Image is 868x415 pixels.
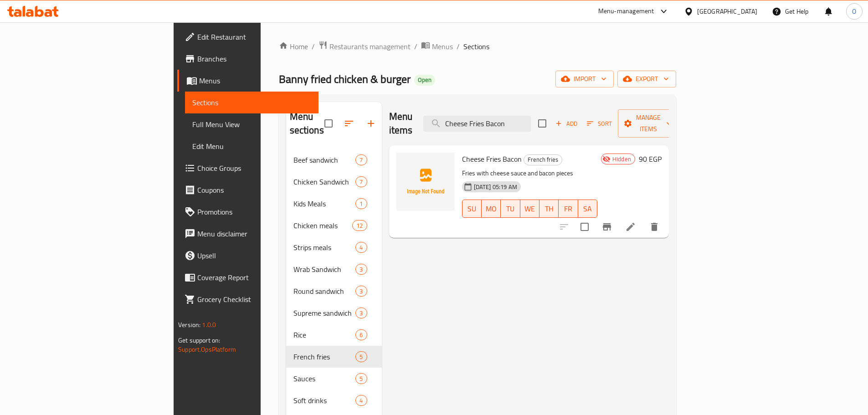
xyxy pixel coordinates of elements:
[355,307,367,318] div: items
[286,389,382,411] div: Soft drinks4
[533,114,552,133] span: Select section
[356,396,366,405] span: 4
[501,200,520,218] button: TU
[293,307,356,318] span: Supreme sandwich
[389,110,413,137] h2: Menu items
[177,245,318,266] a: Upsell
[355,351,367,362] div: items
[524,154,562,165] div: French fries
[617,71,676,87] button: export
[178,334,220,346] span: Get support on:
[318,41,411,52] a: Restaurants management
[192,97,311,108] span: Sections
[355,286,367,297] div: items
[197,272,311,283] span: Coverage Report
[293,220,353,231] div: Chicken meals
[524,202,536,215] span: WE
[356,353,366,361] span: 5
[293,351,356,362] span: French fries
[286,302,382,324] div: Supreme sandwich3
[421,41,453,52] a: Menus
[423,116,531,132] input: search
[414,76,435,84] span: Open
[539,200,559,218] button: TH
[199,75,311,86] span: Menus
[625,73,669,85] span: export
[555,71,614,87] button: import
[356,331,366,339] span: 6
[319,114,338,133] span: Select all sections
[286,149,382,171] div: Beef sandwich7
[356,287,366,296] span: 3
[396,153,455,211] img: Cheese Fries Bacon
[852,6,856,16] span: O
[575,217,594,236] span: Select to update
[414,41,417,52] li: /
[178,319,200,331] span: Version:
[177,288,318,310] a: Grocery Checklist
[643,216,665,238] button: delete
[293,264,356,275] span: Wrab Sandwich
[356,178,366,186] span: 7
[293,198,356,209] span: Kids Meals
[293,395,356,406] span: Soft drinks
[293,242,356,253] span: Strips meals
[596,216,618,238] button: Branch-specific-item
[543,202,555,215] span: TH
[293,154,356,165] span: Beef sandwich
[177,266,318,288] a: Coverage Report
[355,264,367,275] div: items
[598,6,654,17] div: Menu-management
[329,41,411,52] span: Restaurants management
[338,113,360,134] span: Sort sections
[485,202,497,215] span: MO
[197,206,311,217] span: Promotions
[356,265,366,274] span: 3
[177,201,318,223] a: Promotions
[197,163,311,174] span: Choice Groups
[279,69,411,89] span: Banny fried chicken & burger
[562,202,574,215] span: FR
[293,176,356,187] span: Chicken Sandwich
[353,221,366,230] span: 12
[286,236,382,258] div: Strips meals4
[286,145,382,415] nav: Menu sections
[355,242,367,253] div: items
[286,215,382,236] div: Chicken meals12
[625,221,636,232] a: Edit menu item
[482,200,501,218] button: MO
[293,373,356,384] span: Sauces
[520,200,539,218] button: WE
[356,309,366,318] span: 3
[355,176,367,187] div: items
[554,118,579,129] span: Add
[279,41,676,52] nav: breadcrumb
[197,53,311,64] span: Branches
[462,168,597,179] p: Fries with cheese sauce and bacon pieces
[293,329,356,340] div: Rice
[470,183,521,191] span: [DATE] 05:19 AM
[178,343,236,355] a: Support.OpsPlatform
[563,73,606,85] span: import
[552,117,581,131] button: Add
[355,329,367,340] div: items
[286,193,382,215] div: Kids Meals1
[504,202,516,215] span: TU
[177,26,318,48] a: Edit Restaurant
[697,6,757,16] div: [GEOGRAPHIC_DATA]
[355,373,367,384] div: items
[202,319,216,331] span: 1.0.0
[360,113,382,134] button: Add section
[286,346,382,368] div: French fries5
[185,92,318,113] a: Sections
[432,41,453,52] span: Menus
[286,280,382,302] div: Round sandwich3
[185,135,318,157] a: Edit Menu
[197,31,311,42] span: Edit Restaurant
